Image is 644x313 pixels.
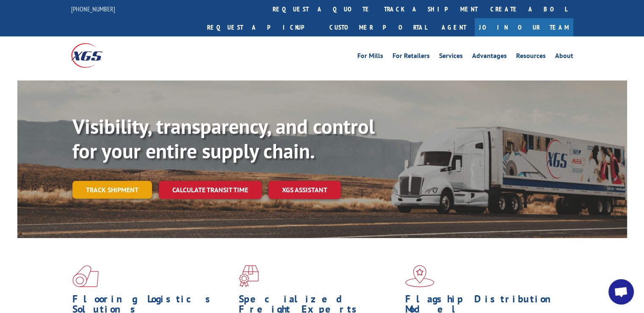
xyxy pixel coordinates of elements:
div: Open chat [608,279,634,305]
a: About [555,53,573,62]
a: XGS ASSISTANT [268,181,341,199]
a: Resources [516,53,546,62]
a: Track shipment [72,181,152,199]
a: For Retailers [392,53,430,62]
a: Services [439,53,463,62]
a: Join Our Team [475,18,573,36]
a: Calculate transit time [159,181,262,199]
b: Visibility, transparency, and control for your entire supply chain. [72,113,375,164]
a: [PHONE_NUMBER] [71,5,115,13]
img: xgs-icon-total-supply-chain-intelligence-red [72,265,99,287]
a: Agent [433,18,475,36]
a: Customer Portal [323,18,433,36]
a: Advantages [472,53,507,62]
a: Request a pickup [201,18,323,36]
img: xgs-icon-flagship-distribution-model-red [405,265,434,287]
a: For Mills [357,53,383,62]
img: xgs-icon-focused-on-flooring-red [239,265,259,287]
